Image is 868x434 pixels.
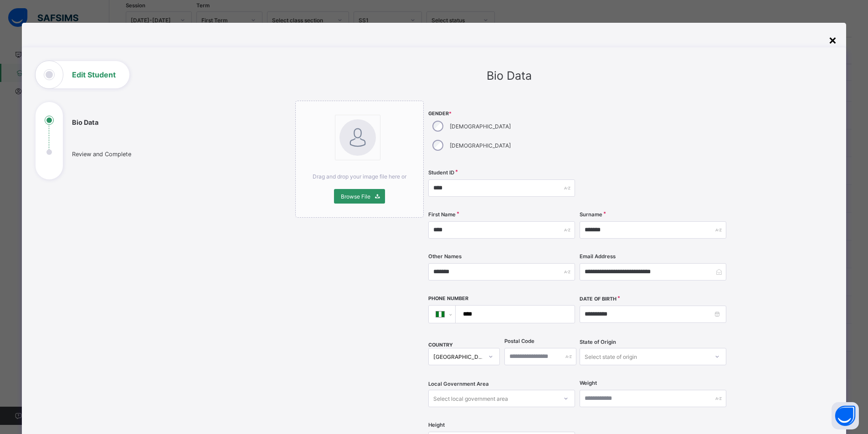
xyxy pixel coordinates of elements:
label: Weight [580,380,597,386]
div: bannerImageDrag and drop your image file here orBrowse File [295,101,424,218]
div: × [828,32,837,47]
span: State of Origin [580,339,616,345]
label: Surname [580,211,602,218]
span: Gender [428,111,575,117]
span: Local Government Area [428,381,489,387]
label: [DEMOGRAPHIC_DATA] [450,142,511,149]
span: Bio Data [487,69,532,82]
label: Email Address [580,253,616,260]
div: Select local government area [433,390,508,407]
label: Student ID [428,169,454,176]
span: Drag and drop your image file here or [313,173,406,180]
label: Other Names [428,253,462,260]
div: [GEOGRAPHIC_DATA] [433,353,483,360]
span: COUNTRY [428,342,453,348]
label: Phone Number [428,296,468,301]
label: Height [428,422,445,428]
label: Date of Birth [580,296,616,302]
h1: Edit Student [72,71,116,78]
div: Select state of origin [585,348,637,365]
label: [DEMOGRAPHIC_DATA] [450,123,511,130]
label: First Name [428,211,456,218]
span: Browse File [341,193,370,200]
button: Open asap [832,402,859,429]
img: bannerImage [339,119,376,156]
label: Postal Code [504,338,534,344]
